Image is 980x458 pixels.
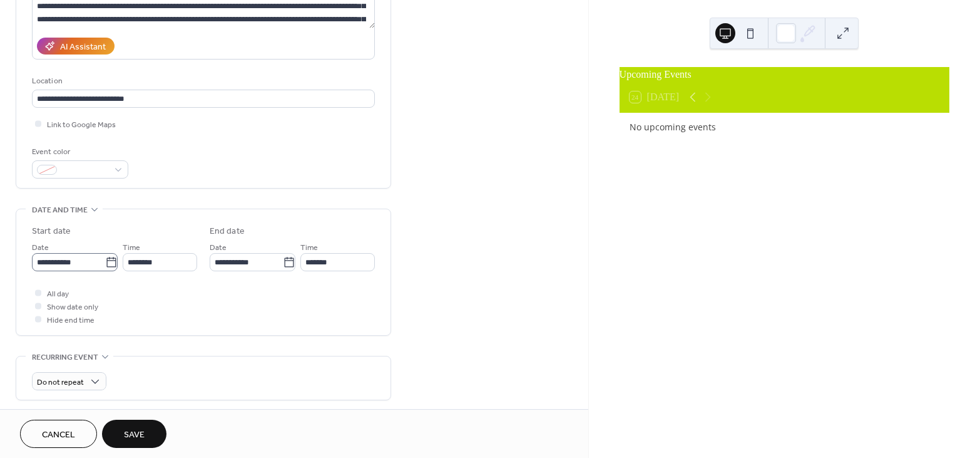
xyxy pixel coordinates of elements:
[210,225,245,238] div: End date
[60,41,106,54] div: AI Assistant
[300,241,318,254] span: Time
[47,288,69,301] span: All day
[124,429,145,442] span: Save
[37,38,115,55] button: AI Assistant
[620,67,949,82] div: Upcoming Events
[32,204,88,217] span: Date and time
[42,429,75,442] span: Cancel
[32,351,98,364] span: Recurring event
[47,118,116,132] span: Link to Google Maps
[630,120,939,133] div: No upcoming events
[210,241,227,254] span: Date
[32,75,372,88] div: Location
[20,420,97,448] button: Cancel
[32,241,49,254] span: Date
[32,145,126,159] div: Event color
[37,375,84,390] span: Do not repeat
[32,225,71,238] div: Start date
[47,314,94,327] span: Hide end time
[102,420,166,448] button: Save
[123,241,140,254] span: Time
[47,301,98,314] span: Show date only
